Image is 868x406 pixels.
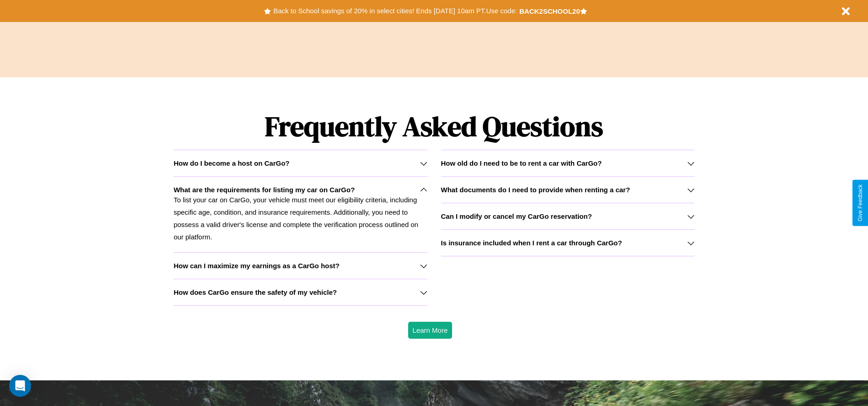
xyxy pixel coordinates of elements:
[9,375,31,397] div: Open Intercom Messenger
[441,212,592,220] h3: Can I modify or cancel my CarGo reservation?
[173,159,289,167] h3: How do I become a host on CarGo?
[857,184,863,222] div: Give Feedback
[173,194,427,243] p: To list your car on CarGo, your vehicle must meet our eligibility criteria, including specific ag...
[173,186,355,194] h3: What are the requirements for listing my car on CarGo?
[441,159,602,167] h3: How old do I need to be to rent a car with CarGo?
[271,5,519,17] button: Back to School savings of 20% in select cities! Ends [DATE] 10am PT.Use code:
[441,186,630,194] h3: What documents do I need to provide when renting a car?
[173,103,694,150] h1: Frequently Asked Questions
[519,7,580,15] b: BACK2SCHOOL20
[441,239,622,247] h3: Is insurance included when I rent a car through CarGo?
[408,322,453,339] button: Learn More
[173,288,337,296] h3: How does CarGo ensure the safety of my vehicle?
[173,262,340,270] h3: How can I maximize my earnings as a CarGo host?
